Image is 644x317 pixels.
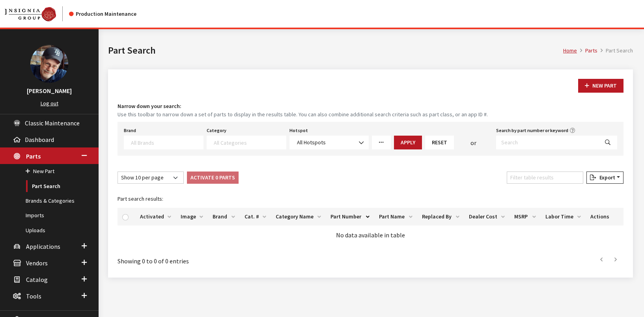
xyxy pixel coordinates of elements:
[372,136,391,149] a: More Filters
[208,208,240,226] th: Brand: activate to sort column ascending
[25,136,54,144] span: Dashboard
[5,7,56,21] img: Catalog Maintenance
[108,43,563,58] h1: Part Search
[425,136,454,149] button: Reset
[374,208,417,226] th: Part Name: activate to sort column ascending
[118,102,623,110] h4: Narrow down your search:
[417,208,464,226] th: Replaced By: activate to sort column ascending
[118,251,323,266] div: Showing 0 to 0 of 0 entries
[563,47,577,54] a: Home
[271,208,326,226] th: Category Name: activate to sort column ascending
[131,139,203,146] textarea: Search
[214,139,286,146] textarea: Search
[118,190,623,208] caption: Part search results:
[295,138,364,147] span: All Hotspots
[496,136,599,149] input: Search
[207,127,226,134] label: Category
[8,86,91,95] h3: [PERSON_NAME]
[135,208,176,226] th: Activated: activate to sort column ascending
[26,259,48,267] span: Vendors
[586,208,614,226] th: Actions
[598,136,617,149] button: Search
[597,47,633,55] li: Part Search
[26,152,41,160] span: Parts
[30,45,68,83] img: Ray Goodwin
[297,139,326,146] span: All Hotspots
[26,242,60,250] span: Applications
[496,127,568,134] label: Search by part number or keyword
[26,276,48,283] span: Catalog
[289,136,369,149] span: All Hotspots
[454,138,493,147] div: or
[118,226,623,244] td: No data available in table
[118,110,623,119] small: Use this toolbar to narrow down a set of parts to display in the results table. You can also comb...
[586,172,623,184] button: Export
[577,47,597,55] li: Parts
[326,208,374,226] th: Part Number: activate to sort column descending
[510,208,540,226] th: MSRP: activate to sort column ascending
[124,127,136,134] label: Brand
[124,136,203,149] span: Select a Brand
[5,6,69,21] a: Insignia Group logo
[541,208,586,226] th: Labor Time: activate to sort column ascending
[207,136,286,149] span: Select a Category
[69,10,136,18] div: Production Maintenance
[394,136,422,149] button: Apply
[507,172,583,184] input: Filter table results
[578,79,623,93] button: New Part
[464,208,510,226] th: Dealer Cost: activate to sort column ascending
[596,174,615,181] span: Export
[26,292,41,300] span: Tools
[25,119,80,127] span: Classic Maintenance
[289,127,308,134] label: Hotspot
[176,208,208,226] th: Image: activate to sort column ascending
[41,100,58,107] a: Log out
[240,208,271,226] th: Cat. #: activate to sort column ascending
